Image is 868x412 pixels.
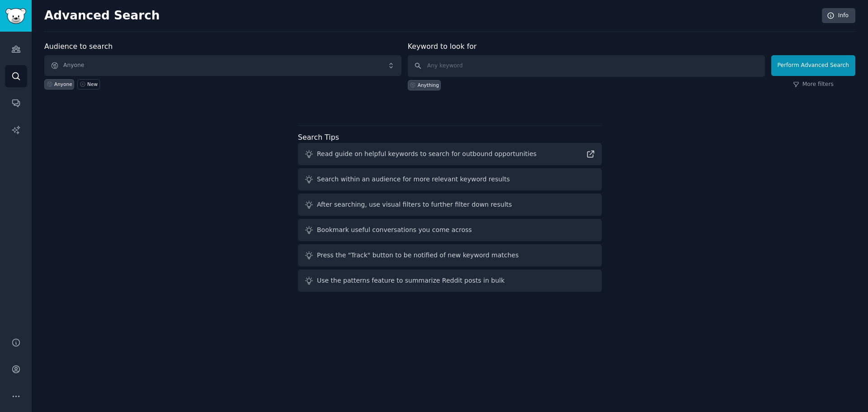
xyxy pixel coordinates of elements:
div: Anything [418,82,439,88]
div: Use the patterns feature to summarize Reddit posts in bulk [317,276,505,285]
h2: Advanced Search [44,9,817,23]
a: More filters [793,81,834,89]
label: Audience to search [44,42,113,51]
div: Bookmark useful conversations you come across [317,225,472,235]
a: Info [822,8,855,24]
label: Search Tips [298,133,339,142]
a: New [77,79,99,90]
div: Read guide on helpful keywords to search for outbound opportunities [317,149,537,159]
div: After searching, use visual filters to further filter down results [317,200,512,209]
button: Anyone [44,55,401,76]
input: Any keyword [408,55,765,77]
img: GummySearch logo [5,8,26,24]
div: Search within an audience for more relevant keyword results [317,175,510,184]
div: Press the "Track" button to be notified of new keyword matches [317,251,519,260]
div: New [87,81,98,87]
div: Anyone [54,81,72,87]
label: Keyword to look for [408,42,477,51]
button: Perform Advanced Search [771,55,855,76]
